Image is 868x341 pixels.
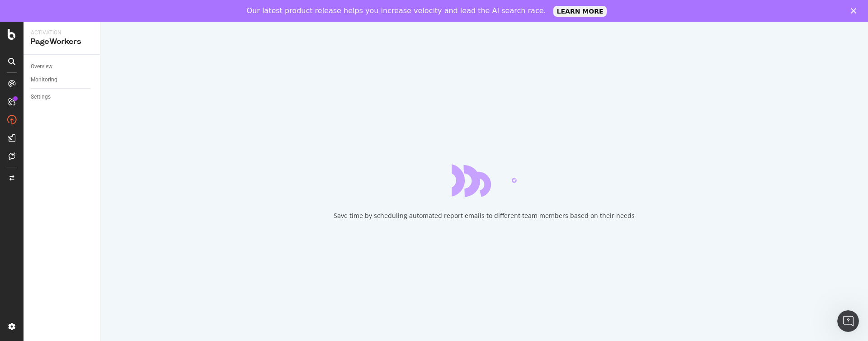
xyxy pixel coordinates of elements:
a: Settings [31,92,94,102]
div: Overview [31,62,52,71]
div: Monitoring [31,75,57,85]
div: PageWorkers [31,37,93,47]
a: Monitoring [31,75,94,85]
a: Overview [31,62,94,71]
div: Our latest product release helps you increase velocity and lead the AI search race. [247,6,546,15]
a: LEARN MORE [553,6,607,17]
div: animation [452,164,517,197]
div: Settings [31,92,51,102]
iframe: Intercom live chat [837,310,859,332]
div: Activation [31,29,93,37]
div: Save time by scheduling automated report emails to different team members based on their needs [334,211,635,220]
div: Close [851,8,860,14]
